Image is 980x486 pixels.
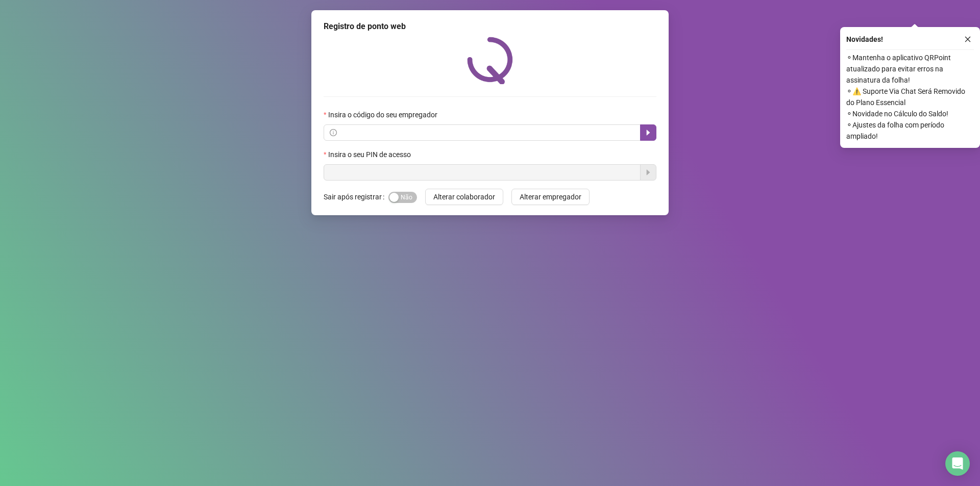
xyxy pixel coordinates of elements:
span: info-circle [330,129,337,136]
label: Insira o código do seu empregador [324,109,444,120]
label: Insira o seu PIN de acesso [324,149,418,160]
span: close [964,36,971,43]
button: Alterar colaborador [425,189,503,205]
span: ⚬ ⚠️ Suporte Via Chat Será Removido do Plano Essencial [846,86,974,108]
span: Alterar empregador [520,191,581,202]
div: Registro de ponto web [324,20,656,33]
button: Alterar empregador [511,189,590,205]
img: QRPoint [467,37,513,84]
div: Open Intercom Messenger [945,451,970,476]
label: Sair após registrar [324,189,388,205]
span: caret-right [644,129,652,137]
span: Alterar colaborador [433,191,495,202]
span: ⚬ Mantenha o aplicativo QRPoint atualizado para evitar erros na assinatura da folha! [846,52,974,86]
span: Novidades ! [846,34,883,45]
span: ⚬ Novidade no Cálculo do Saldo! [846,108,974,119]
span: ⚬ Ajustes da folha com período ampliado! [846,119,974,142]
